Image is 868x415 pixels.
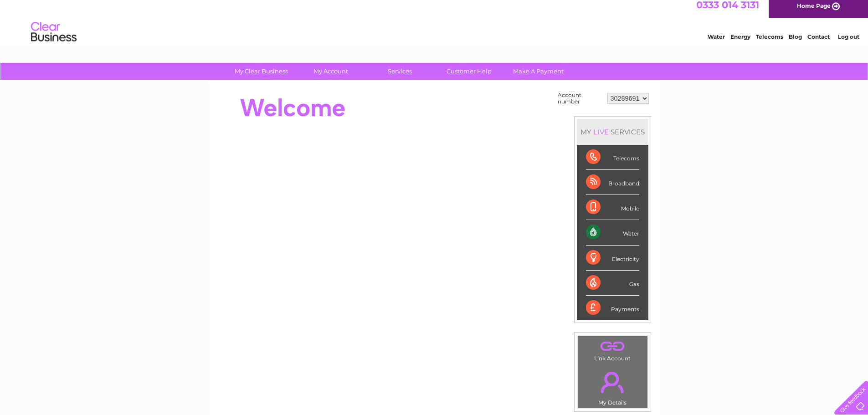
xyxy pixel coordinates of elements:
[756,39,783,46] a: Telecoms
[730,39,750,46] a: Energy
[577,364,648,409] td: My Details
[586,296,639,320] div: Payments
[789,39,802,46] a: Blog
[224,63,299,80] a: My Clear Business
[501,63,576,80] a: Make A Payment
[591,128,611,136] div: LIVE
[586,170,639,195] div: Broadband
[31,24,77,51] img: logo.png
[293,63,368,80] a: My Account
[696,5,759,16] a: 0333 014 3131
[838,39,859,46] a: Log out
[708,39,725,46] a: Water
[586,195,639,220] div: Mobile
[431,63,507,80] a: Customer Help
[586,145,639,170] div: Telecoms
[577,335,648,364] td: Link Account
[580,366,645,398] a: .
[577,119,648,145] div: MY SERVICES
[586,271,639,296] div: Gas
[555,90,605,107] td: Account number
[586,220,639,245] div: Water
[219,5,650,44] div: Clear Business is a trading name of Verastar Limited (registered in [GEOGRAPHIC_DATA] No. 3667643...
[807,39,830,46] a: Contact
[362,63,437,80] a: Services
[580,338,645,354] a: .
[586,246,639,271] div: Electricity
